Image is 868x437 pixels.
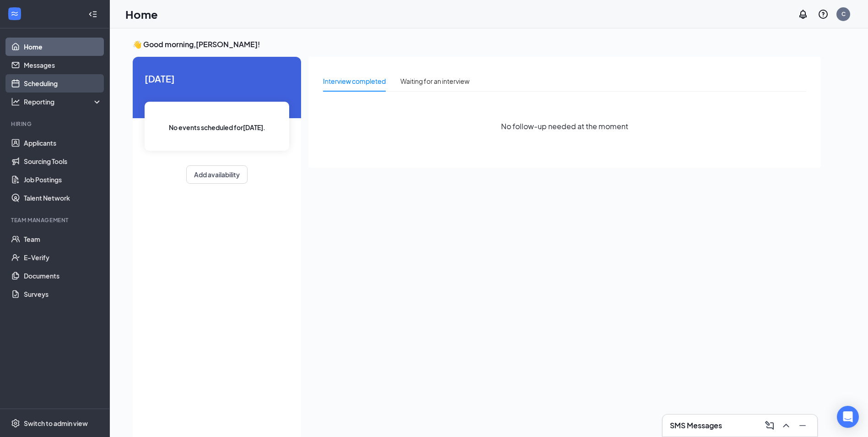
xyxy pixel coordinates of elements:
[670,421,722,431] h3: SMS Messages
[837,406,859,428] div: Open Intercom Messenger
[11,97,20,106] svg: Analysis
[501,120,628,132] span: No follow-up needed at the moment
[323,76,386,86] div: Interview completed
[24,170,102,189] a: Job Postings
[24,230,102,248] a: Team
[24,38,102,56] a: Home
[24,56,102,74] a: Messages
[24,97,102,106] div: Reporting
[841,10,846,18] div: C
[88,10,97,19] svg: Collapse
[795,418,810,433] button: Minimize
[24,267,102,285] a: Documents
[125,6,158,22] h1: Home
[11,419,20,428] svg: Settings
[797,420,808,431] svg: Minimize
[24,248,102,267] a: E-Verify
[24,419,88,428] div: Switch to admin view
[11,120,100,128] div: Hiring
[764,420,775,431] svg: ComposeMessage
[145,71,289,86] span: [DATE]
[11,216,100,224] div: Team Management
[10,9,19,18] svg: WorkstreamLogo
[781,420,792,431] svg: ChevronUp
[24,74,102,93] a: Scheduling
[24,134,102,152] a: Applicants
[762,418,777,433] button: ComposeMessage
[779,418,793,433] button: ChevronUp
[818,9,829,20] svg: QuestionInfo
[169,122,265,132] span: No events scheduled for [DATE] .
[798,9,809,20] svg: Notifications
[24,285,102,303] a: Surveys
[186,165,248,184] button: Add availability
[24,152,102,170] a: Sourcing Tools
[133,39,821,49] h3: 👋 Good morning, [PERSON_NAME] !
[24,189,102,207] a: Talent Network
[400,76,469,86] div: Waiting for an interview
